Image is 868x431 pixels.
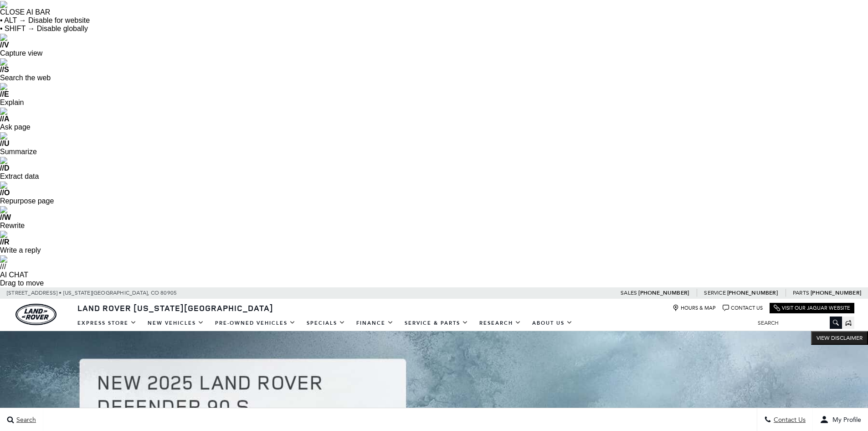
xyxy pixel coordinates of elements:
a: Visit Our Jaguar Website [774,305,850,312]
a: Pre-Owned Vehicles [210,315,301,331]
a: [PHONE_NUMBER] [727,289,778,296]
span: VIEW DISCLAIMER [817,334,863,342]
span: [US_STATE][GEOGRAPHIC_DATA], [63,287,149,299]
span: Contact Us [771,416,806,424]
nav: Main Navigation [72,315,578,331]
span: CO [151,287,159,299]
a: [STREET_ADDRESS] • [US_STATE][GEOGRAPHIC_DATA], CO 80905 [7,290,177,296]
a: land-rover [15,304,56,325]
input: Search [751,317,842,328]
a: Land Rover [US_STATE][GEOGRAPHIC_DATA] [72,302,279,313]
a: Specials [301,315,351,331]
span: Sales [621,290,637,296]
a: Finance [351,315,399,331]
button: user-profile-menu [813,408,868,431]
span: 80905 [160,287,177,299]
a: Hours & Map [673,305,716,312]
span: Service [704,290,725,296]
img: Land Rover [15,304,56,325]
a: Contact Us [723,305,763,312]
a: New Vehicles [142,315,210,331]
a: Research [474,315,527,331]
a: About Us [527,315,578,331]
span: My Profile [829,416,861,424]
a: [PHONE_NUMBER] [811,289,861,296]
span: Search [14,416,36,424]
button: VIEW DISCLAIMER [811,331,868,345]
a: EXPRESS STORE [72,315,142,331]
span: Land Rover [US_STATE][GEOGRAPHIC_DATA] [77,302,273,313]
span: Parts [793,290,809,296]
a: [PHONE_NUMBER] [638,289,689,296]
span: [STREET_ADDRESS] • [7,287,62,299]
a: Service & Parts [399,315,474,331]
